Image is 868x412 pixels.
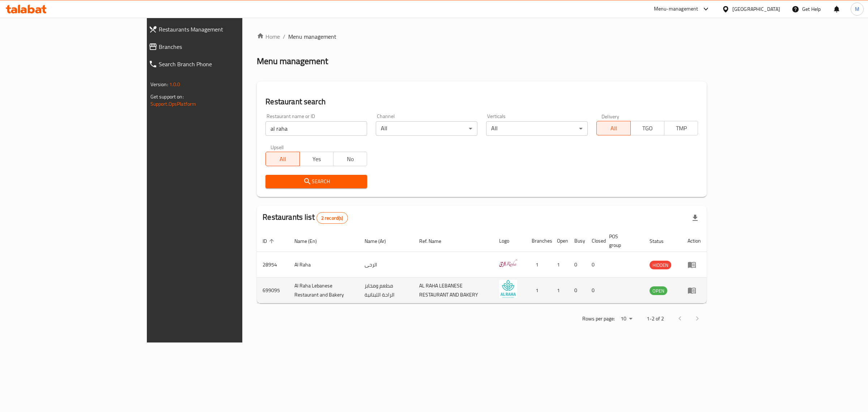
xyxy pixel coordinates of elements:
span: Version: [150,80,168,89]
p: Rows per page: [582,314,615,323]
label: Delivery [601,114,620,119]
td: Al Raha Lebanese Restaurant and Bakery [289,278,358,303]
input: Search for restaurant name or ID.. [265,121,367,136]
span: HIDDEN [650,261,671,269]
span: Get support on: [150,92,184,101]
span: Yes [303,154,331,164]
th: Logo [493,230,526,252]
div: All [376,121,477,136]
span: All [600,123,627,134]
a: Support.OpsPlatform [150,99,196,109]
span: Search Branch Phone [159,60,286,68]
td: 0 [586,252,603,278]
div: Menu-management [654,5,698,13]
button: Yes [299,152,333,166]
td: 1 [526,252,551,278]
td: 1 [551,278,569,303]
p: 1-2 of 2 [647,314,664,323]
span: Name (En) [294,237,326,245]
td: مطعم ومخابز الراحة اللبنانية [359,278,414,303]
button: TMP [664,121,698,135]
span: M [855,5,859,13]
span: Branches [159,42,286,51]
span: POS group [609,232,635,249]
button: All [265,152,299,166]
div: Menu [688,286,701,295]
span: Restaurants Management [159,25,286,34]
div: HIDDEN [650,261,671,269]
span: Name (Ar) [365,237,395,245]
button: No [333,152,367,166]
label: Upsell [271,144,284,150]
td: AL RAHA LEBANESE RESTAURANT AND BAKERY [413,278,493,303]
th: Action [682,230,707,252]
span: No [336,154,364,164]
button: TGO [630,121,664,135]
span: ID [263,237,276,245]
td: 1 [551,252,569,278]
th: Branches [526,230,551,252]
td: 0 [586,278,603,303]
div: [GEOGRAPHIC_DATA] [732,5,780,13]
a: Restaurants Management [143,21,292,38]
div: Menu [688,260,701,269]
h2: Restaurants list [263,212,348,224]
span: Search [271,177,361,186]
h2: Menu management [257,55,328,67]
span: Ref. Name [419,237,451,245]
td: 0 [569,252,586,278]
span: TGO [634,123,661,134]
span: 2 record(s) [317,215,348,222]
a: Search Branch Phone [143,55,292,73]
span: All [269,154,297,164]
img: Al Raha [499,254,517,272]
div: Rows per page: [618,314,635,324]
span: Status [650,237,673,245]
td: الرحى [359,252,414,278]
img: Al Raha Lebanese Restaurant and Bakery [499,280,517,298]
td: Al Raha [289,252,358,278]
table: enhanced table [257,230,707,303]
td: 1 [526,278,551,303]
a: Branches [143,38,292,55]
th: Open [551,230,569,252]
span: OPEN [650,287,667,295]
span: 1.0.0 [169,80,180,89]
h2: Restaurant search [265,96,698,107]
nav: breadcrumb [257,32,707,41]
div: Total records count [316,212,348,224]
div: Export file [686,209,704,227]
span: TMP [667,123,695,134]
div: All [486,121,588,136]
button: Search [265,175,367,188]
th: Busy [569,230,586,252]
td: 0 [569,278,586,303]
th: Closed [586,230,603,252]
button: All [596,121,630,135]
span: Menu management [288,32,336,41]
